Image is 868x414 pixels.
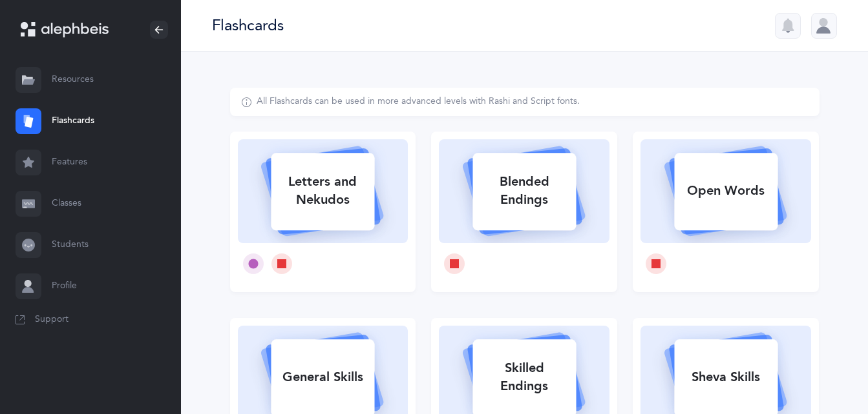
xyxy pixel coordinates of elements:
[674,174,778,208] div: Open Words
[35,313,69,326] span: Support
[803,350,852,399] iframe: Drift Widget Chat Controller
[674,360,778,394] div: Sheva Skills
[472,165,576,217] div: Blended Endings
[271,360,374,394] div: General Skills
[271,165,374,217] div: Letters and Nekudos
[212,15,284,36] div: Flashcards
[257,95,580,108] div: All Flashcards can be used in more advanced levels with Rashi and Script fonts.
[472,351,576,403] div: Skilled Endings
